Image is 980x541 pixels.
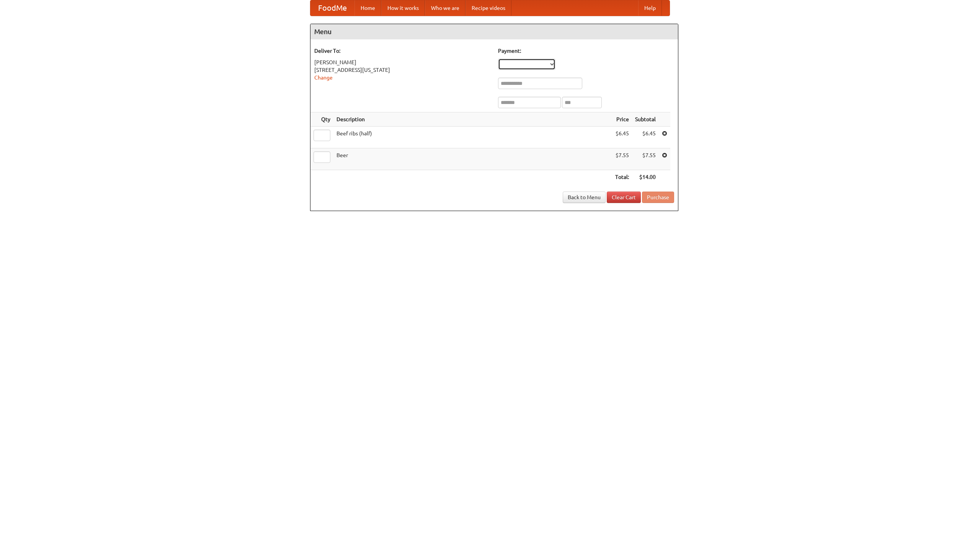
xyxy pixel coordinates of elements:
[607,192,641,203] a: Clear Cart
[632,170,659,184] th: $14.00
[354,0,381,16] a: Home
[632,127,659,148] td: $6.45
[632,112,659,127] th: Subtotal
[612,112,632,127] th: Price
[612,127,632,148] td: $6.45
[632,148,659,170] td: $7.55
[333,112,612,127] th: Description
[612,148,632,170] td: $7.55
[425,0,465,16] a: Who we are
[310,112,333,127] th: Qty
[314,47,490,55] h5: Deliver To:
[465,0,511,16] a: Recipe videos
[310,24,678,39] h4: Menu
[333,127,612,148] td: Beef ribs (half)
[642,192,674,203] button: Purchase
[314,75,333,81] a: Change
[381,0,425,16] a: How it works
[314,66,490,74] div: [STREET_ADDRESS][US_STATE]
[563,192,606,203] a: Back to Menu
[638,0,662,16] a: Help
[498,47,674,55] h5: Payment:
[310,0,354,16] a: FoodMe
[314,58,490,66] div: [PERSON_NAME]
[612,170,632,184] th: Total:
[333,148,612,170] td: Beer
